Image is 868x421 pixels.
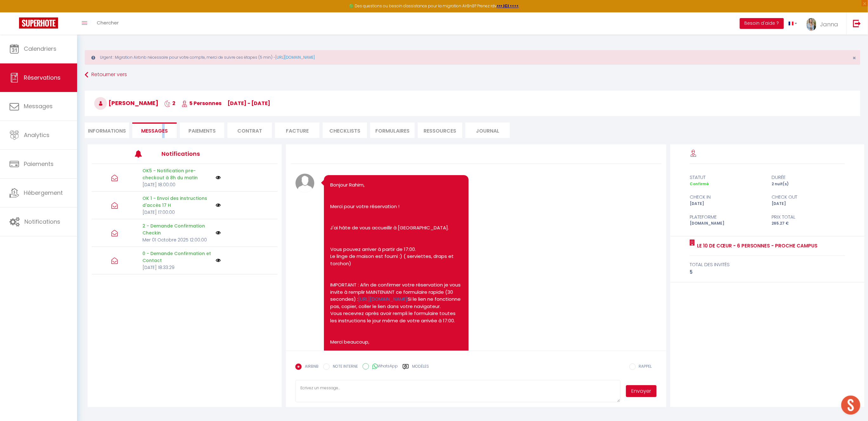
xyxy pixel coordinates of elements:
div: Urgent : Migration Airbnb nécessaire pour votre compte, merci de suivre ces étapes (5 min) - [85,50,860,65]
div: 2 nuit(s) [767,181,849,187]
li: Paiements [180,122,224,138]
div: durée [767,174,849,181]
label: AIRBNB [302,364,319,371]
p: 0 - Demande Confirmation et Contact [142,250,212,264]
span: Calendriers [24,45,56,53]
img: NO IMAGE [216,175,221,180]
span: Confirmé [690,181,709,187]
span: Messages [141,127,168,135]
span: Chercher [97,19,119,26]
span: 2 [164,100,175,107]
div: check in [686,193,767,201]
a: [URL][DOMAIN_NAME] [358,296,408,302]
a: >>> ICI <<<< [497,3,519,9]
span: Messages [24,102,53,110]
li: CHECKLISTS [323,122,367,138]
label: NOTE INTERNE [330,364,358,371]
div: Ouvrir le chat [841,396,860,415]
button: Envoyer [626,385,657,397]
p: 2 - Demande Confirmation Checkin [142,222,212,236]
label: WhatsApp [369,363,398,370]
li: Informations [85,122,129,138]
div: statut [686,174,767,181]
img: Super Booking [19,17,58,29]
span: Analytics [24,131,49,139]
div: [DATE] [686,201,767,207]
p: OK5 - Notification pre-checkout à 8h du matin [142,167,212,181]
div: 5 [690,268,845,276]
li: Ressources [418,122,462,138]
span: [DATE] - [DATE] [227,100,270,107]
h3: Notifications [161,147,239,161]
span: 5 Personnes [181,100,221,107]
img: ... [807,18,816,31]
button: Besoin d'aide ? [740,18,784,29]
label: RAPPEL [636,364,652,371]
span: Hébergement [24,189,63,197]
pre: Bonjour Rahim, Merci pour votre réservation ! J'ai hâte de vous accueillir à [GEOGRAPHIC_DATA]. V... [330,181,462,367]
a: Retourner vers [85,69,860,81]
img: avatar.png [295,174,314,193]
span: Paiements [24,160,54,168]
div: [DOMAIN_NAME] [686,220,767,227]
span: [PERSON_NAME] [94,99,158,107]
a: [URL][DOMAIN_NAME] [275,55,315,60]
img: NO IMAGE [216,258,221,263]
span: Notifications [24,218,60,226]
span: Janna [820,20,838,28]
p: [DATE] 18:00:00 [142,181,212,188]
p: [DATE] 17:00:00 [142,209,212,216]
p: Mer 01 Octobre 2025 12:00:00 [142,236,212,243]
li: Contrat [227,122,272,138]
div: Prix total [767,213,849,221]
a: Le 10 de cœur - 6 personnes - Proche campus [695,242,818,250]
img: logout [853,19,861,27]
div: Plateforme [686,213,767,221]
div: 265.27 € [767,220,849,227]
img: NO IMAGE [216,203,221,208]
div: [DATE] [767,201,849,207]
a: Chercher [92,12,123,35]
span: Réservations [24,74,61,82]
p: OK 1 - Envoi des instructions d'accès 17 H [142,195,212,209]
li: FORMULAIRES [370,122,415,138]
label: Modèles [412,364,429,375]
li: Journal [465,122,510,138]
li: Facture [275,122,319,138]
img: NO IMAGE [216,230,221,235]
div: check out [767,193,849,201]
span: × [853,54,856,62]
a: ... Janna [802,12,846,35]
button: Close [853,55,856,61]
div: total des invités [690,261,845,268]
p: [DATE] 18:33:29 [142,264,212,271]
